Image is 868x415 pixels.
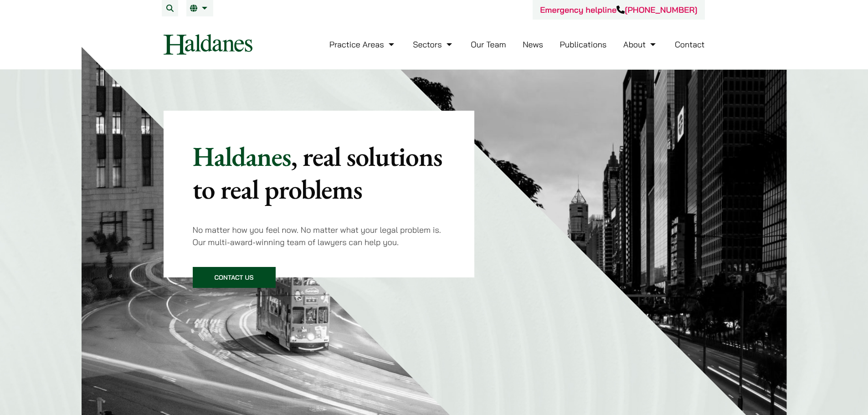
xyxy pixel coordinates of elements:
[675,39,705,50] a: Contact
[540,5,697,15] a: Emergency helpline[PHONE_NUMBER]
[329,39,396,50] a: Practice Areas
[190,5,210,12] a: EN
[560,39,607,50] a: Publications
[471,39,506,50] a: Our Team
[193,140,446,205] p: Haldanes
[193,267,276,288] a: Contact Us
[193,224,446,248] p: No matter how you feel now. No matter what your legal problem is. Our multi-award-winning team of...
[523,39,543,50] a: News
[164,34,252,55] img: Logo of Haldanes
[413,39,454,50] a: Sectors
[193,138,442,207] mark: , real solutions to real problems
[623,39,658,50] a: About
